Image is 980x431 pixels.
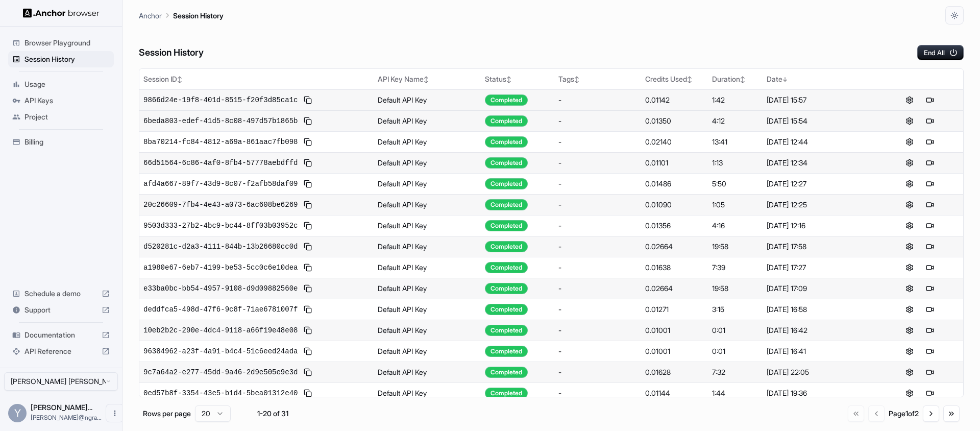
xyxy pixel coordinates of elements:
div: - [558,137,637,147]
div: Completed [485,283,528,294]
img: Anchor Logo [23,8,100,18]
div: Completed [485,220,528,231]
div: Completed [485,199,528,210]
td: Default API Key [374,194,481,215]
div: - [558,388,637,398]
div: Completed [485,115,528,127]
td: Default API Key [374,89,481,110]
div: 1:44 [712,388,758,398]
div: [DATE] 15:57 [767,95,872,105]
div: Completed [485,157,528,169]
span: e33ba0bc-bb54-4957-9108-d9d09882560e [143,283,298,294]
span: 9866d24e-19f8-401d-8515-f20f3d85ca1c [143,95,298,105]
div: [DATE] 16:41 [767,346,872,356]
div: [DATE] 17:27 [767,262,872,273]
div: API Key Name [378,74,477,84]
span: ↕ [574,76,579,83]
td: Default API Key [374,278,481,299]
div: 4:12 [712,116,758,126]
span: Browser Playground [24,38,110,48]
div: Y [8,404,27,422]
div: Completed [485,136,528,148]
div: 0.01638 [645,262,704,273]
nav: breadcrumb [139,10,224,21]
div: Session History [8,51,114,67]
span: ↕ [506,76,511,83]
div: [DATE] 15:54 [767,116,872,126]
div: - [558,179,637,189]
td: Default API Key [374,131,481,152]
div: [DATE] 19:36 [767,388,872,398]
div: 0.01356 [645,221,704,231]
span: yashwanth@ngram.com [31,414,102,421]
div: 19:58 [712,242,758,252]
td: Default API Key [374,257,481,278]
div: Completed [485,94,528,106]
td: Default API Key [374,382,481,403]
td: Default API Key [374,215,481,236]
span: Documentation [24,330,97,340]
div: Date [767,74,872,84]
div: Support [8,302,114,318]
span: 96384962-a23f-4a91-b4c4-51c6eed24ada [143,346,298,356]
div: 19:58 [712,283,758,294]
span: ↕ [424,76,429,83]
div: 0.01350 [645,116,704,126]
td: Default API Key [374,362,481,382]
span: 20c26609-7fb4-4e43-a073-6ac608be6269 [143,200,298,210]
span: Usage [24,79,110,89]
span: 66d51564-6c86-4af0-8fb4-57778aebdffd [143,158,298,168]
div: - [558,283,637,294]
div: - [558,242,637,252]
td: Default API Key [374,299,481,320]
span: 8ba70214-fc84-4812-a69a-861aac7fb098 [143,137,298,147]
span: ↓ [782,76,788,83]
div: 13:41 [712,137,758,147]
div: Credits Used [645,74,704,84]
span: 0ed57b8f-3354-43e5-b1d4-5bea01312e40 [143,388,298,398]
div: Completed [485,388,528,399]
div: Page 1 of 2 [889,409,919,419]
span: Billing [24,137,110,147]
div: 3:15 [712,304,758,315]
div: [DATE] 12:27 [767,179,872,189]
div: [DATE] 12:34 [767,158,872,168]
div: 0:01 [712,325,758,336]
span: ↕ [177,76,182,83]
div: - [558,304,637,315]
span: YASHWANTH KUMAR MYDAM [31,403,92,412]
span: deddfca5-498d-47f6-9c8f-71ae6781007f [143,304,298,315]
div: Project [8,109,114,125]
div: [DATE] 12:16 [767,221,872,231]
div: Duration [712,74,758,84]
div: [DATE] 16:58 [767,304,872,315]
div: [DATE] 12:25 [767,200,872,210]
td: Default API Key [374,173,481,194]
div: - [558,221,637,231]
td: Default API Key [374,110,481,131]
div: - [558,200,637,210]
h6: Session History [139,45,204,60]
div: 0.02664 [645,242,704,252]
div: [DATE] 17:58 [767,242,872,252]
div: 0.01144 [645,388,704,398]
span: Support [24,305,97,315]
div: 0.01001 [645,325,704,336]
div: Completed [485,241,528,252]
span: ↕ [740,76,745,83]
div: 4:16 [712,221,758,231]
div: 0.01142 [645,95,704,105]
button: Open menu [106,404,124,422]
p: Rows per page [143,409,191,419]
span: API Keys [24,95,110,106]
div: - [558,95,637,105]
div: 0.01090 [645,200,704,210]
td: Default API Key [374,236,481,257]
div: 0:01 [712,346,758,356]
div: [DATE] 17:09 [767,283,872,294]
div: - [558,325,637,336]
div: [DATE] 22:05 [767,367,872,377]
button: End All [917,45,964,60]
span: a1980e67-6eb7-4199-be53-5cc0c6e10dea [143,262,298,273]
div: - [558,367,637,377]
